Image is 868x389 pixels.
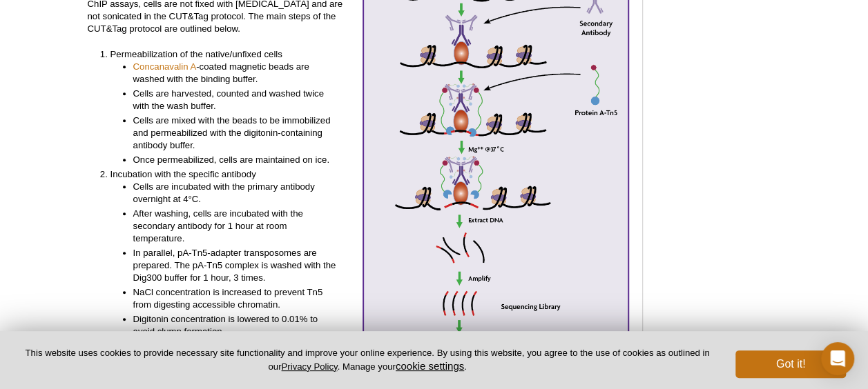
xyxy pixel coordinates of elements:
[281,361,337,372] a: Privacy Policy
[110,48,339,166] li: Permeabilization of the native/unfixed cells
[22,347,713,373] p: This website uses cookies to provide necessary site functionality and improve your online experie...
[133,286,339,311] li: NaCl concentration is increased to prevent Tn5 from digesting accessible chromatin.
[396,360,464,372] button: cookie settings
[821,342,854,375] div: Open Intercom Messenger
[133,247,339,284] li: In parallel, pA-Tn5-adapter transposomes are prepared. The pA-Tn5 complex is washed with the Dig3...
[110,168,339,338] li: Incubation with the specific antibody
[735,350,846,378] button: Got it!
[133,88,339,112] li: Cells are harvested, counted and washed twice with the wash buffer.
[133,154,339,166] li: Once permeabilized, cells are maintained on ice.
[133,61,339,86] li: -coated magnetic beads are washed with the binding buffer.
[133,313,339,338] li: Digitonin concentration is lowered to 0.01% to avoid clump formation.
[133,61,197,73] a: Concanavalin A
[133,114,339,152] li: Cells are mixed with the beads to be immobilized and permeabilized with the digitonin-containing ...
[133,181,339,206] li: Cells are incubated with the primary antibody overnight at 4°C.
[133,208,339,245] li: After washing, cells are incubated with the secondary antibody for 1 hour at room temperature.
